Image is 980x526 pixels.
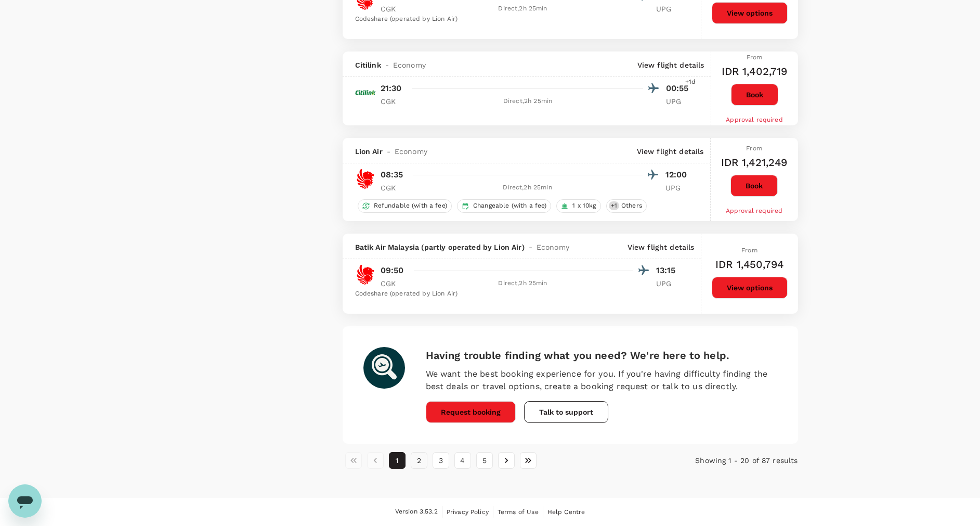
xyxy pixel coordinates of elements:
div: Codeshare (operated by Lion Air) [355,289,682,299]
h6: Having trouble finding what you need? We're here to help. [426,347,777,364]
span: Lion Air [355,146,383,157]
span: Economy [395,146,427,157]
button: page 1 [389,452,406,469]
nav: pagination navigation [343,452,646,469]
span: +1d [685,77,696,87]
div: Direct , 2h 25min [413,4,633,14]
button: Request booking [426,401,516,423]
p: View flight details [637,60,704,70]
p: 21:30 [381,82,402,95]
p: CGK [381,96,407,107]
iframe: Button to launch messaging window [8,484,42,518]
span: - [525,242,537,252]
div: +1Others [606,199,647,213]
span: Changeable (with a fee) [469,201,551,210]
button: Go to page 2 [411,452,427,469]
div: 1 x 10kg [556,199,600,213]
h6: IDR 1,421,249 [721,154,788,171]
p: 08:35 [381,169,403,181]
p: UPG [666,96,692,107]
p: 13:15 [656,264,682,277]
p: 12:00 [665,169,691,181]
button: Go to last page [520,452,537,469]
span: Approval required [726,207,783,214]
p: Showing 1 - 20 of 87 results [646,455,798,466]
p: UPG [656,4,682,14]
span: From [747,54,763,61]
span: + 1 [609,201,619,210]
h6: IDR 1,450,794 [715,256,783,273]
div: Direct , 2h 25min [413,96,643,107]
button: Book [730,175,778,197]
span: Economy [537,242,569,252]
a: Privacy Policy [447,506,489,518]
button: View options [712,277,788,299]
p: View flight details [637,146,704,157]
button: Go to next page [498,452,515,469]
p: CGK [381,4,407,14]
span: Approval required [726,116,783,123]
div: Changeable (with a fee) [457,199,551,213]
div: Refundable (with a fee) [358,199,452,213]
span: Help Centre [547,508,585,516]
button: Talk to support [524,401,608,423]
span: Privacy Policy [447,508,489,516]
p: We want the best booking experience for you. If you're having difficulty finding the best deals o... [426,368,777,393]
p: 00:55 [666,82,692,95]
div: Codeshare (operated by Lion Air) [355,14,682,24]
span: Terms of Use [498,508,539,516]
span: From [746,145,762,152]
p: UPG [656,278,682,289]
p: 09:50 [381,264,404,277]
button: Go to page 3 [433,452,449,469]
div: Direct , 2h 25min [413,278,633,289]
span: Batik Air Malaysia (partly operated by Lion Air) [355,242,525,252]
span: From [741,247,757,254]
button: View options [712,2,788,24]
img: OD [355,264,376,285]
span: Others [617,201,646,210]
a: Terms of Use [498,506,539,518]
span: - [383,146,395,157]
span: Refundable (with a fee) [370,201,451,210]
img: QG [355,82,376,103]
a: Help Centre [547,506,585,518]
p: UPG [665,183,691,193]
div: Direct , 2h 25min [413,183,643,193]
span: Citilink [355,60,381,70]
h6: IDR 1,402,719 [722,63,788,80]
button: Go to page 5 [476,452,493,469]
span: Economy [393,60,426,70]
span: 1 x 10kg [568,201,600,210]
p: CGK [381,278,407,289]
p: CGK [381,183,407,193]
span: Version 3.53.2 [395,507,438,517]
img: JT [355,169,376,189]
span: - [381,60,393,70]
button: Go to page 4 [454,452,471,469]
button: Book [731,84,778,106]
p: View flight details [628,242,695,252]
